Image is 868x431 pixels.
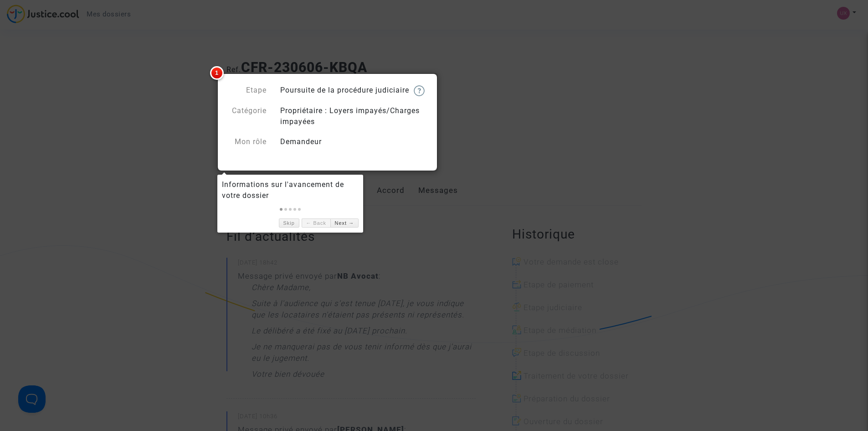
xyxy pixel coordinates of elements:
a: Next → [330,218,359,228]
span: 1 [210,66,224,80]
img: help.svg [414,85,425,96]
div: Demandeur [273,136,434,147]
div: Poursuite de la procédure judiciaire [273,85,434,96]
div: Mon rôle [220,136,273,147]
a: ← Back [302,218,330,228]
a: Skip [279,218,299,228]
div: Catégorie [220,105,273,127]
div: Etape [220,85,273,96]
div: Propriétaire : Loyers impayés/Charges impayées [273,105,434,127]
div: Informations sur l'avancement de votre dossier [222,179,359,201]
